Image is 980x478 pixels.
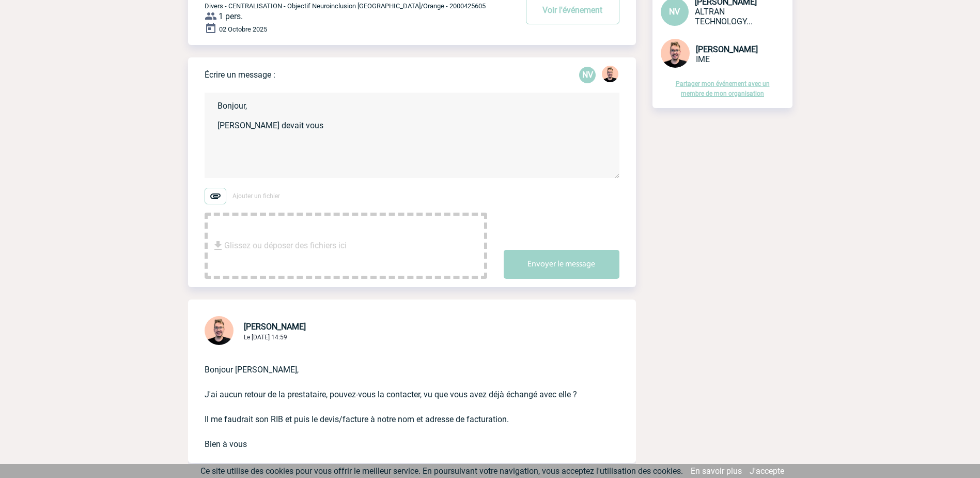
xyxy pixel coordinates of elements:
[579,67,596,83] p: NV
[244,322,306,332] span: [PERSON_NAME]
[205,2,486,10] span: Divers - CENTRALISATION - Objectif Neuroinclusion [GEOGRAPHIC_DATA]/Orange - 2000425605
[602,66,618,84] div: Stefan MILADINOVIC
[676,80,770,97] a: Partager mon événement avec un membre de mon organisation
[504,250,619,279] button: Envoyer le message
[200,466,683,476] span: Ce site utilise des cookies pour vous offrir le meilleur service. En poursuivant votre navigation...
[669,7,680,17] span: NV
[205,347,590,451] p: Bonjour [PERSON_NAME], J'ai aucun retour de la prestataire, pouvez-vous la contacter, vu que vous...
[244,334,287,341] span: Le [DATE] 14:59
[212,240,224,252] img: file_download.svg
[579,67,596,83] div: Noëlle VIVIEN
[661,39,690,68] img: 129741-1.png
[219,11,243,21] span: 1 pers.
[205,316,234,345] img: 129741-1.png
[750,466,784,476] a: J'accepte
[696,44,758,54] span: [PERSON_NAME]
[219,25,267,33] span: 02 Octobre 2025
[696,54,710,64] span: IME
[232,192,280,200] span: Ajouter un fichier
[205,70,275,80] p: Écrire un message :
[695,7,753,26] span: ALTRAN TECHNOLOGY & ENGINEERING CENTER
[602,66,618,82] img: 129741-1.png
[691,466,742,476] a: En savoir plus
[224,220,347,272] span: Glissez ou déposer des fichiers ici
